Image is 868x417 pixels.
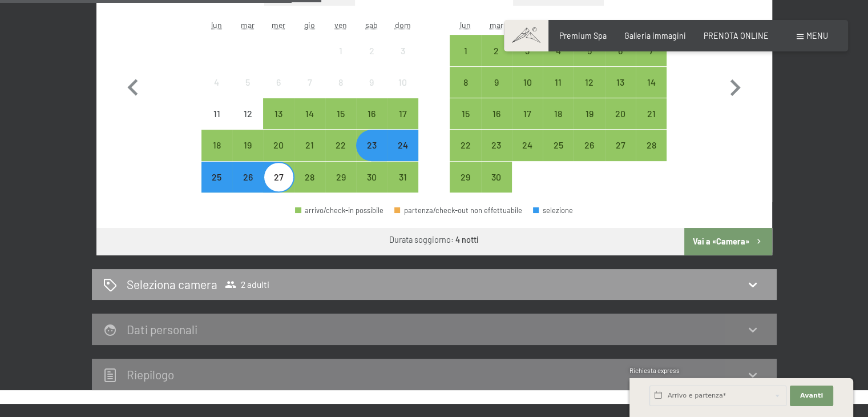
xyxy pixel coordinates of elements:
[450,67,481,98] div: arrivo/check-in possibile
[450,35,481,66] div: arrivo/check-in possibile
[304,20,315,30] abbr: giovedì
[543,35,574,66] div: arrivo/check-in possibile
[296,78,324,106] div: 7
[232,162,263,193] div: arrivo/check-in possibile
[233,78,262,106] div: 5
[263,130,294,161] div: Wed Aug 20 2025
[636,130,667,161] div: Sun Sep 28 2025
[263,67,294,98] div: arrivo/check-in non effettuabile
[575,141,603,169] div: 26
[637,78,665,106] div: 14
[325,162,356,193] div: Fri Aug 29 2025
[211,20,222,30] abbr: lunedì
[575,78,603,106] div: 12
[232,67,263,98] div: arrivo/check-in non effettuabile
[388,78,417,106] div: 10
[574,67,604,98] div: Fri Sep 12 2025
[357,109,386,138] div: 16
[232,67,263,98] div: Tue Aug 05 2025
[356,162,387,193] div: Sat Aug 30 2025
[387,67,418,98] div: arrivo/check-in non effettuabile
[201,67,232,98] div: Mon Aug 04 2025
[512,67,543,98] div: arrivo/check-in possibile
[334,20,347,30] abbr: venerdì
[533,207,573,214] div: selezione
[294,130,325,161] div: Thu Aug 21 2025
[544,46,572,75] div: 4
[387,130,418,161] div: Sun Aug 24 2025
[232,130,263,161] div: arrivo/check-in possibile
[704,31,769,41] a: PRENOTA ONLINE
[636,35,667,66] div: Sun Sep 07 2025
[637,109,665,138] div: 21
[325,35,356,66] div: arrivo/check-in non effettuabile
[395,20,411,30] abbr: domenica
[451,173,479,201] div: 29
[512,35,543,66] div: arrivo/check-in possibile
[294,162,325,193] div: Thu Aug 28 2025
[451,141,479,169] div: 22
[628,392,631,400] span: 1
[232,130,263,161] div: Tue Aug 19 2025
[356,67,387,98] div: arrivo/check-in non effettuabile
[295,207,383,214] div: arrivo/check-in possibile
[201,162,232,193] div: Mon Aug 25 2025
[559,31,607,41] a: Premium Spa
[232,162,263,193] div: Tue Aug 26 2025
[263,98,294,129] div: arrivo/check-in possibile
[790,386,833,406] button: Avanti
[481,98,512,129] div: Tue Sep 16 2025
[451,109,479,138] div: 15
[450,162,481,193] div: arrivo/check-in possibile
[605,130,636,161] div: Sat Sep 27 2025
[574,98,604,129] div: Fri Sep 19 2025
[356,35,387,66] div: arrivo/check-in non effettuabile
[387,35,418,66] div: Sun Aug 03 2025
[201,98,232,129] div: Mon Aug 11 2025
[225,279,269,290] span: 2 adulti
[481,67,512,98] div: arrivo/check-in possibile
[574,67,604,98] div: arrivo/check-in possibile
[264,173,293,201] div: 27
[324,235,410,247] span: Consenso marketing*
[296,173,324,201] div: 28
[356,162,387,193] div: arrivo/check-in possibile
[482,46,511,75] div: 2
[543,130,574,161] div: Thu Sep 25 2025
[455,235,479,244] b: 4 notti
[325,98,356,129] div: arrivo/check-in possibile
[512,35,543,66] div: Wed Sep 03 2025
[636,67,667,98] div: Sun Sep 14 2025
[543,35,574,66] div: Thu Sep 04 2025
[575,46,603,75] div: 5
[512,67,543,98] div: Wed Sep 10 2025
[512,98,543,129] div: arrivo/check-in possibile
[450,130,481,161] div: arrivo/check-in possibile
[356,98,387,129] div: Sat Aug 16 2025
[451,46,479,75] div: 1
[201,98,232,129] div: arrivo/check-in non effettuabile
[636,98,667,129] div: Sun Sep 21 2025
[482,173,511,201] div: 30
[624,31,686,41] a: Galleria immagini
[356,130,387,161] div: arrivo/check-in possibile
[575,109,603,138] div: 19
[326,173,355,201] div: 29
[450,130,481,161] div: Mon Sep 22 2025
[203,173,231,201] div: 25
[326,78,355,106] div: 8
[450,67,481,98] div: Mon Sep 08 2025
[388,46,417,75] div: 3
[294,67,325,98] div: Thu Aug 07 2025
[387,162,418,193] div: arrivo/check-in possibile
[201,162,232,193] div: arrivo/check-in possibile
[272,20,285,30] abbr: mercoledì
[296,109,324,138] div: 14
[387,162,418,193] div: Sun Aug 31 2025
[356,67,387,98] div: Sat Aug 09 2025
[574,35,604,66] div: Fri Sep 05 2025
[574,130,604,161] div: Fri Sep 26 2025
[294,130,325,161] div: arrivo/check-in possibile
[264,141,293,169] div: 20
